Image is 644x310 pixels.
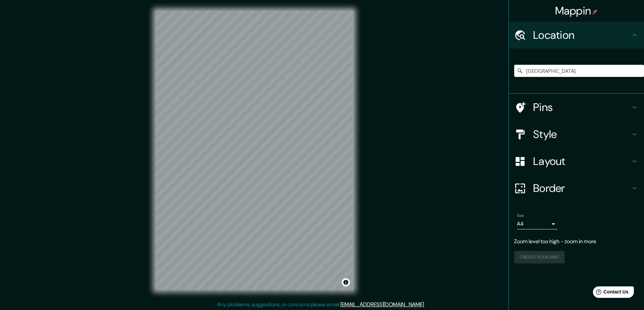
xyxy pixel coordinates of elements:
div: . [425,301,426,309]
div: Location [509,22,644,49]
iframe: Help widget launcher [584,284,637,303]
input: Pick your city or area [514,65,644,77]
div: Pins [509,94,644,121]
a: [EMAIL_ADDRESS][DOMAIN_NAME] [340,301,424,308]
button: Toggle attribution [342,278,350,286]
p: Any problems, suggestions, or concerns please email . [217,301,425,309]
h4: Border [533,181,630,195]
div: Style [509,121,644,148]
canvas: Map [156,11,353,290]
div: A4 [517,219,557,229]
h4: Pins [533,101,630,114]
img: pin-icon.png [592,9,598,15]
div: . [426,301,427,309]
h4: Location [533,28,630,42]
p: Zoom level too high - zoom in more [514,237,639,246]
div: Border [509,175,644,202]
h4: Layout [533,154,630,168]
label: Size [517,213,524,219]
h4: Mappin [555,4,598,18]
div: Layout [509,148,644,175]
h4: Style [533,128,630,141]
